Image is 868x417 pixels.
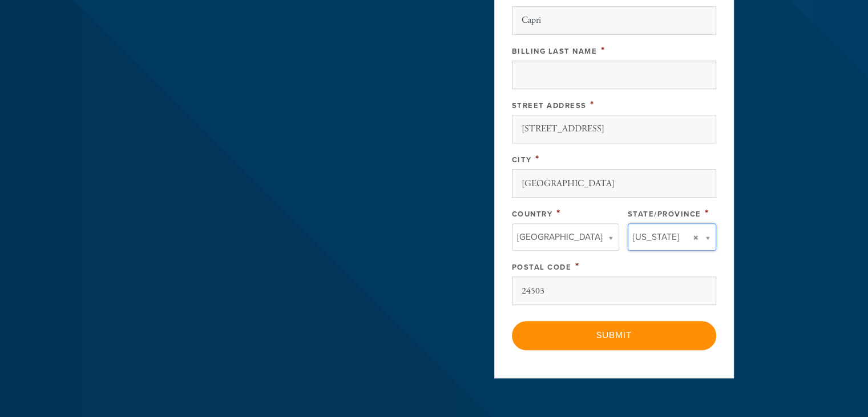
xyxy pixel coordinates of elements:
[705,207,709,219] span: This field is required.
[633,230,679,244] span: [US_STATE]
[512,321,716,350] input: Submit
[512,263,572,272] label: Postal Code
[512,101,587,110] label: Street Address
[575,260,580,272] span: This field is required.
[628,210,701,219] label: State/Province
[512,223,619,251] a: [GEOGRAPHIC_DATA]
[601,44,605,57] span: This field is required.
[512,155,532,165] label: City
[517,230,603,244] span: [GEOGRAPHIC_DATA]
[512,47,597,56] label: Billing Last Name
[512,210,553,219] label: Country
[535,153,540,165] span: This field is required.
[628,223,716,251] a: [US_STATE]
[556,207,561,219] span: This field is required.
[590,98,595,111] span: This field is required.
